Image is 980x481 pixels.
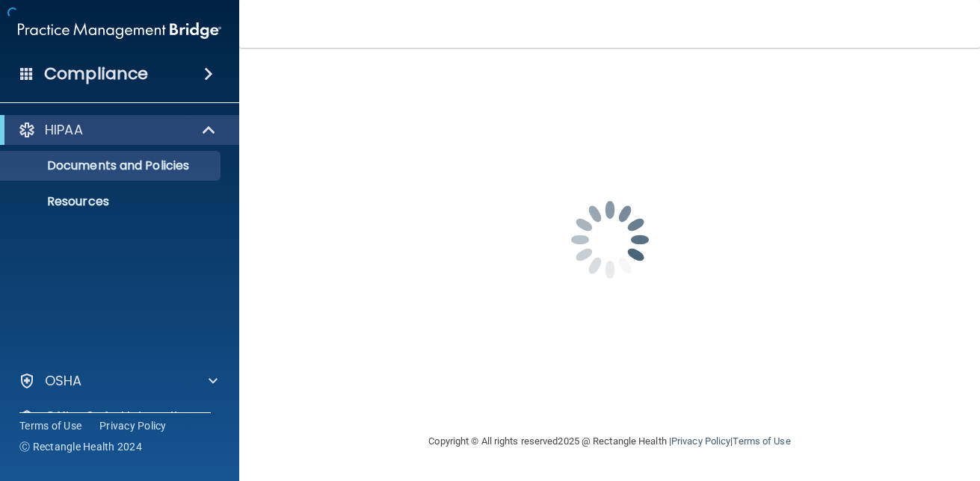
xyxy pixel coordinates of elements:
[10,158,214,173] p: Documents and Policies
[44,63,148,84] h4: Compliance
[535,165,685,314] img: spinner.e123f6fc.gif
[671,435,730,447] a: Privacy Policy
[99,418,167,433] a: Privacy Policy
[337,418,883,465] div: Copyright © All rights reserved 2025 @ Rectangle Health | |
[18,121,217,139] a: HIPAA
[19,439,142,454] span: Ⓒ Rectangle Health 2024
[10,194,214,209] p: Resources
[45,372,82,390] p: OSHA
[45,408,186,426] p: OfficeSafe University
[18,372,218,390] a: OSHA
[18,408,218,426] a: OfficeSafe University
[733,435,790,447] a: Terms of Use
[19,418,81,433] a: Terms of Use
[45,121,83,139] p: HIPAA
[18,16,221,46] img: PMB logo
